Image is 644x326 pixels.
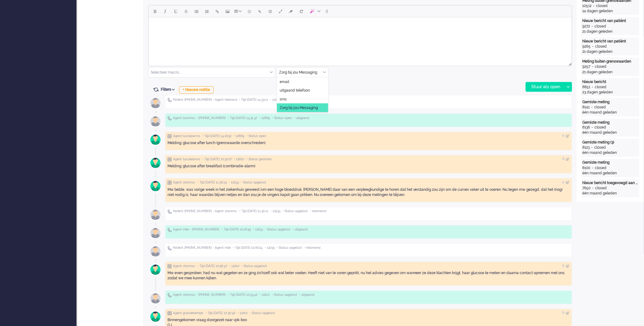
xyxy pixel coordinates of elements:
div: Gemiste meting [583,160,638,165]
div: Gemiste meting (3) [583,140,638,145]
div: - [591,44,595,49]
span: • Tijd [DATE] 12:06:24 [233,246,263,250]
span: • 12233 [229,181,239,185]
div: 21 dagen geleden [583,49,638,54]
div: 10512 [583,3,592,9]
div: closed [595,64,607,69]
div: closed [595,186,607,191]
img: ic_telephone_grey.svg [167,116,172,121]
span: Patiënt [PHONE_NUMBER] • Agent mlie [173,246,231,250]
img: avatar [148,226,163,241]
span: • uitgaand [299,293,314,297]
img: avatar [148,291,163,306]
button: Delay message [265,6,275,16]
div: 7650 [583,186,591,191]
div: Nieuw bericht van patiënt [583,39,638,44]
span: sms [280,97,287,102]
div: - [590,125,595,130]
span: • Status open [272,116,292,120]
li: uitgaand telefoon [277,86,328,95]
span: uitgaand telefoon [280,88,310,93]
span: • Status gesloten [246,158,272,162]
button: Clear formatting [286,6,296,16]
div: Nieuw bericht van patiënt [583,18,638,24]
span: Agent stanmsc • [PHONE_NUMBER] [173,293,226,297]
div: 8851 [583,85,591,90]
div: Resize [567,60,572,66]
span: • Status open [246,134,266,139]
span: Zorg bij jou Messaging [280,105,318,110]
button: Emoticons [244,6,255,16]
button: Underline [171,6,181,16]
span: • Status opgelost [277,246,302,250]
div: één maand geleden [583,110,638,115]
div: - [590,24,595,29]
span: • 12233 [270,209,280,214]
div: 23 dagen geleden [583,90,638,95]
div: - [591,186,595,191]
img: ic_note_grey.svg [167,311,172,316]
span: • Tijd [DATE] 11:30:11 [239,209,268,214]
img: avatar [148,262,163,277]
span: • 12869 [259,116,270,120]
img: avatar [148,244,163,259]
span: • Tijd [DATE] 14:33:11 [239,98,268,102]
div: 21 dagen geleden [583,70,638,75]
div: Gemiste meting [583,120,638,125]
div: 14 dagen geleden [583,9,638,14]
img: ic_note_grey.svg [167,134,172,139]
span: • Status opgelost [272,293,297,297]
span: • 12210 [259,293,270,297]
button: Italic [160,6,171,16]
button: Bold [150,6,160,16]
li: sms [277,95,328,104]
span: • Status opgelost [241,181,266,185]
div: closed [596,3,608,9]
span: • 12869 [234,134,244,139]
div: - [590,105,594,110]
div: Melding: glucose after breakfast (combinatie-alarm) [167,164,570,169]
button: Numbered list [202,6,212,16]
div: 8136 [583,125,590,130]
div: één maand geleden [583,150,638,156]
span: • inkomend [310,209,326,214]
span: Agent lusciialarms [173,158,200,162]
span: Agent isawmsc • [PHONE_NUMBER] [173,116,226,120]
span: • Status opgelost [250,311,275,316]
span: Agent lusciialarms [173,134,200,139]
span: • 12210 [229,264,239,269]
div: closed [595,85,607,90]
span: • Tijd [DATE] 10:36:46 [205,311,235,316]
div: - [592,3,596,9]
div: Stuur als open [526,82,564,92]
img: avatar [148,309,163,324]
span: • Status opgelost [265,228,290,232]
img: ic_telephone_grey.svg [167,246,172,251]
span: • uitgaand [294,116,309,120]
span: Agent stanmsc [173,181,195,185]
div: Mw belde, was vorige week in het ziekenhuis geweest ivm een hoge bloeddruk. [PERSON_NAME] daar va... [167,187,570,198]
span: • 12233 [270,98,280,102]
button: AI [307,6,323,16]
span: Agent stanmsc [173,264,195,269]
div: closed [595,125,606,130]
li: Zorg bij jou Messaging [277,103,328,112]
span: • uitgaand [293,228,307,232]
div: één maand geleden [583,191,638,196]
div: - [591,64,595,69]
div: 9265 [583,44,591,49]
button: Insert/edit link [212,6,223,16]
div: één maand geleden [583,171,638,176]
button: Strikethrough [181,6,191,16]
div: closed [595,166,607,171]
div: Gemiste meting [583,100,638,105]
button: Add attachment [255,6,265,16]
span: Filters [161,87,177,92]
img: ic_telephone_grey.svg [167,209,172,214]
span: • Tijd [DATE] 10:53:42 [228,293,257,297]
div: 9257 [583,64,591,69]
span: Patiënt [PHONE_NUMBER] • Agent stanmsc [173,209,237,214]
img: ic_note_grey.svg [167,158,172,162]
img: avatar [148,132,163,147]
